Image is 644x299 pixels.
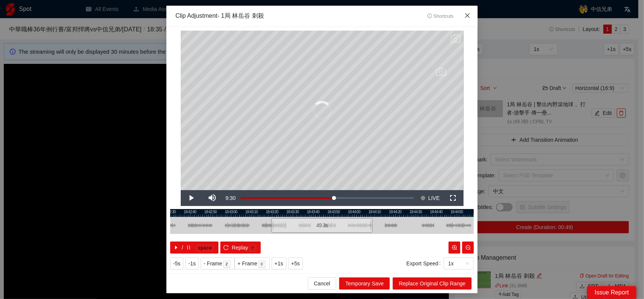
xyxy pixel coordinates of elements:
[345,279,384,288] span: Temporary Save
[174,245,179,251] span: caret-right
[235,257,270,270] button: + Framec
[258,260,266,268] kbd: c
[226,195,236,201] span: 9:30
[223,245,229,251] span: reload
[173,259,180,268] span: -5s
[275,259,283,268] span: +1s
[182,243,183,252] span: /
[418,190,442,206] button: Seek to live, currently behind live
[314,279,330,288] span: Cancel
[181,190,202,206] button: Play
[406,257,444,270] label: Export Speed
[170,242,218,254] button: caret-right/pausespace
[399,279,466,288] span: Replace Original Clip Range
[466,245,471,251] span: zoom-out
[188,259,195,268] span: -1s
[220,242,261,254] button: reloadReplayr
[271,218,372,233] div: 49.3 s
[339,277,390,290] button: Temporary Save
[232,243,248,252] span: Replay
[443,190,464,206] button: Fullscreen
[457,6,478,26] button: Close
[452,245,457,251] span: zoom-in
[223,260,231,268] kbd: z
[241,197,414,199] div: Progress Bar
[201,257,235,270] button: - Framez
[272,257,286,270] button: +1s
[448,258,469,269] span: 1x
[308,277,337,290] button: Cancel
[428,190,440,206] span: LIVE
[175,12,264,20] div: Clip Adjustment - 1局 林岳谷 刺殺
[464,12,470,19] span: close
[204,259,222,268] span: - Frame
[195,245,214,252] kbd: space
[202,190,223,206] button: Mute
[238,259,258,268] span: + Frame
[291,259,300,268] span: +5s
[587,286,636,299] div: Issue Report
[181,31,464,190] div: Video Player
[393,277,472,290] button: Replace Original Clip Range
[427,14,432,19] span: info-circle
[249,245,257,252] kbd: r
[288,257,303,270] button: +5s
[170,257,183,270] button: -5s
[186,245,191,251] span: pause
[462,242,474,254] button: zoom-out
[427,14,453,19] span: Shortcuts
[449,242,460,254] button: zoom-in
[185,257,198,270] button: -1s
